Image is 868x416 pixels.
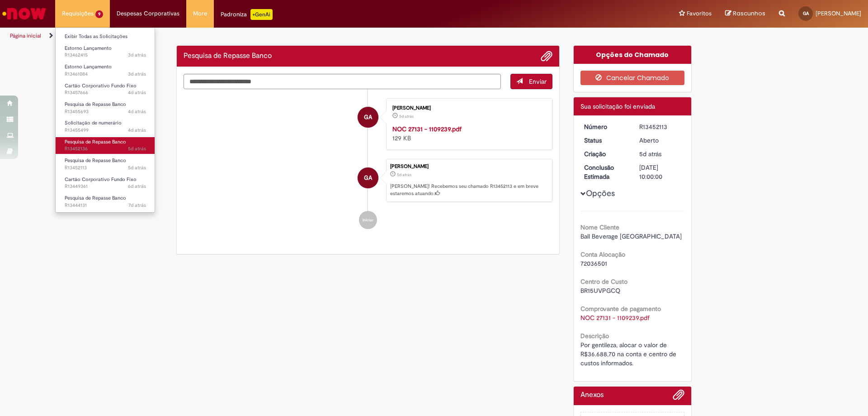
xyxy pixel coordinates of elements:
time: 27/08/2025 12:07:52 [128,145,146,152]
dt: Número [577,122,633,131]
span: 4d atrás [128,127,146,134]
a: Rascunhos [725,10,765,18]
button: Adicionar anexos [673,389,684,405]
span: Requisições [62,9,94,18]
a: Aberto R13449361 : Cartão Corporativo Fundo Fixo [56,175,155,191]
time: 29/08/2025 13:30:27 [128,52,146,58]
span: Pesquisa de Repasse Banco [65,101,126,108]
span: 5d atrás [128,145,146,152]
a: NOC 27131 - 1109239.pdf [392,125,462,133]
span: More [193,9,207,18]
b: Comprovante de pagamento [580,305,661,313]
div: [DATE] 10:00:00 [639,163,681,181]
span: BR15UVPGCQ [580,287,620,295]
time: 27/08/2025 12:02:45 [397,172,411,177]
span: R13455693 [65,108,146,115]
time: 29/08/2025 09:29:53 [128,71,146,77]
button: Cancelar Chamado [580,71,685,85]
span: 5d atrás [128,164,146,171]
span: 5d atrás [639,150,661,158]
div: Padroniza [221,9,273,20]
span: R13457666 [65,89,146,96]
h2: Anexos [580,391,604,399]
ul: Histórico de tíquete [184,89,552,239]
span: R13449361 [65,183,146,190]
span: Pesquisa de Repasse Banco [65,157,126,164]
p: [PERSON_NAME]! Recebemos seu chamado R13452113 e em breve estaremos atuando. [390,183,547,197]
a: Aberto R13455499 : Solicitação de numerário [56,118,155,135]
time: 28/08/2025 08:19:31 [128,108,146,115]
span: 4d atrás [128,89,146,96]
p: +GenAi [250,9,273,20]
span: Cartão Corporativo Fundo Fixo [65,82,137,89]
span: Por gentileza, alocar o valor de R$36.688,70 na conta e centro de custos informados. [580,341,678,367]
span: R13444131 [65,202,146,209]
span: Despesas Corporativas [117,9,179,18]
span: Solicitação de numerário [65,120,122,126]
b: Centro de Custo [580,277,627,286]
a: Exibir Todas as Solicitações [56,32,155,42]
a: Aberto R13452113 : Pesquisa de Repasse Banco [56,156,155,172]
div: Opções do Chamado [574,46,692,64]
a: Aberto R13461084 : Estorno Lançamento [56,62,155,79]
span: Enviar [529,77,547,86]
div: GIULIA GABRIELI SILVA ALEIXO [358,107,378,128]
span: [PERSON_NAME] [816,10,861,17]
span: Pesquisa de Repasse Banco [65,195,126,201]
span: 3d atrás [128,52,146,58]
span: Estorno Lançamento [65,63,112,70]
span: 7d atrás [128,202,146,209]
a: Aberto R13455693 : Pesquisa de Repasse Banco [56,100,155,116]
ul: Requisições [55,27,155,213]
b: Conta Alocação [580,250,625,258]
span: 3d atrás [128,71,146,77]
time: 28/08/2025 12:47:19 [128,89,146,96]
img: ServiceNow [1,5,47,23]
span: Estorno Lançamento [65,45,112,52]
dt: Status [577,136,633,145]
b: Nome Cliente [580,223,619,231]
a: Aberto R13462415 : Estorno Lançamento [56,43,155,60]
dt: Conclusão Estimada [577,163,633,181]
a: Página inicial [10,32,41,39]
span: R13462415 [65,52,146,59]
span: GA [803,10,809,16]
span: 9 [95,10,103,18]
h2: Pesquisa de Repasse Banco Histórico de tíquete [184,52,272,60]
time: 26/08/2025 16:09:37 [128,183,146,190]
a: Download de NOC 27131 - 1109239.pdf [580,314,650,322]
button: Enviar [510,74,552,89]
span: R13452113 [65,164,146,172]
span: Favoritos [687,9,712,18]
ul: Trilhas de página [7,28,572,44]
span: Sua solicitação foi enviada [580,102,655,110]
time: 28/08/2025 07:41:57 [128,127,146,134]
button: Adicionar anexos [541,50,552,62]
span: GA [364,167,372,189]
span: R13455499 [65,127,146,134]
li: GIULIA GABRIELI SILVA ALEIXO [184,159,552,202]
span: Ball Beverage [GEOGRAPHIC_DATA] [580,232,682,240]
a: Aberto R13444131 : Pesquisa de Repasse Banco [56,193,155,210]
span: GA [364,106,372,128]
div: Aberto [639,136,681,145]
time: 27/08/2025 12:01:26 [399,114,414,119]
span: 6d atrás [128,183,146,190]
div: 129 KB [392,124,543,143]
time: 27/08/2025 12:02:46 [128,164,146,171]
div: [PERSON_NAME] [392,105,543,111]
div: R13452113 [639,122,681,131]
a: Aberto R13452136 : Pesquisa de Repasse Banco [56,137,155,154]
span: 5d atrás [397,172,411,177]
div: GIULIA GABRIELI SILVA ALEIXO [358,167,378,188]
span: 4d atrás [128,108,146,115]
b: Descrição [580,332,609,340]
span: Rascunhos [733,9,765,18]
dt: Criação [577,149,633,158]
span: Cartão Corporativo Fundo Fixo [65,176,137,183]
div: [PERSON_NAME] [390,164,547,169]
textarea: Digite sua mensagem aqui... [184,74,501,89]
span: 5d atrás [399,114,414,119]
span: R13461084 [65,71,146,78]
